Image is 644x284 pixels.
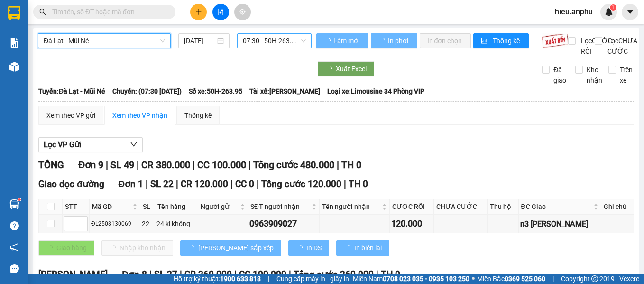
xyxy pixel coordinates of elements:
span: CR 380.000 [141,159,190,170]
span: | [137,159,139,170]
span: | [106,159,108,170]
span: Cung cấp máy in - giấy in: [276,274,350,284]
sup: 1 [18,198,21,201]
button: [PERSON_NAME] sắp xếp [180,240,281,256]
span: Thống kê [493,36,521,46]
span: hieu.anphu [547,6,600,18]
span: Lọc CƯỚC RỒI [577,36,614,57]
span: CC 100.000 [239,269,286,280]
span: 07:30 - 50H-263.95 [243,34,306,48]
span: aim [239,9,246,15]
span: plus [195,9,202,15]
button: In đơn chọn [420,33,471,48]
span: copyright [591,275,598,282]
span: Lọc VP Gửi [44,139,81,151]
span: ĐC Giao [521,201,592,212]
span: file-add [217,9,224,15]
div: 22 [142,218,153,229]
span: CC 100.000 [197,159,246,170]
span: Mã GD [92,201,130,212]
span: | [230,179,233,189]
span: CR 260.000 [184,269,232,280]
button: Xuất Excel [318,61,374,76]
span: | [337,159,339,170]
span: ⚪️ [472,277,475,281]
span: loading [325,66,336,72]
h1: Gửi: Toàn 0878 868 686 [55,47,212,99]
button: Lọc VP Gửi [38,137,143,152]
span: TH 0 [349,179,368,189]
span: | [180,269,182,280]
span: Đơn 8 [122,269,147,280]
button: file-add [212,4,229,20]
img: icon-new-feature [605,8,613,16]
b: An Phú Travel [25,8,125,23]
span: In biên lai [354,243,382,253]
th: CƯỚC RỒI [390,199,434,215]
h1: VP [PERSON_NAME] [55,28,226,47]
span: TỔNG [38,159,64,170]
span: Làm mới [333,36,361,46]
span: Người gửi [201,201,238,212]
span: Hỗ trợ kỹ thuật: [174,274,261,284]
img: warehouse-icon [9,62,19,72]
div: ĐL2508130069 [91,219,138,228]
span: Tổng cước 480.000 [253,159,334,170]
th: Thu hộ [488,199,518,215]
div: Xem theo VP nhận [112,110,167,121]
span: SL 27 [154,269,177,280]
span: [PERSON_NAME] [38,269,108,280]
b: Tuyến: Đà Lạt - Mũi Né [38,87,105,95]
strong: 1900 633 818 [220,275,261,283]
span: | [552,274,554,284]
button: Giao hàng [38,240,94,256]
span: Kho nhận [583,65,606,85]
span: loading [378,38,386,44]
span: Tài xế: [PERSON_NAME] [249,86,320,96]
span: CC 0 [235,179,254,189]
div: n3 [PERSON_NAME] [520,218,600,230]
span: Đơn 1 [119,179,144,189]
span: notification [10,243,19,252]
span: SL 49 [110,159,134,170]
span: Lọc CHƯA CƯỚC [604,36,639,57]
img: 9k= [542,33,569,48]
img: solution-icon [9,38,19,48]
span: | [248,159,251,170]
div: Thống kê [184,110,212,121]
th: CHƯA CƯỚC [434,199,488,215]
span: bar-chart [481,38,489,45]
span: | [268,274,269,284]
span: down [130,141,138,148]
span: loading [344,245,354,251]
span: Miền Nam [353,274,469,284]
span: SĐT người nhận [250,201,310,212]
span: | [257,179,259,189]
strong: 0369 525 060 [505,275,545,283]
sup: 1 [610,4,616,11]
span: Đã giao [550,65,570,85]
span: caret-down [626,8,635,16]
span: message [10,264,19,273]
button: In DS [288,240,329,256]
input: Tìm tên, số ĐT hoặc mã đơn [52,7,164,17]
span: | [146,179,148,189]
span: loading [324,38,332,44]
button: plus [190,4,207,20]
th: Ghi chú [601,199,634,215]
span: TH 0 [381,269,400,280]
span: SL 22 [150,179,174,189]
div: 120.000 [391,217,432,230]
span: question-circle [10,221,19,230]
span: In DS [306,243,322,253]
span: loading [296,245,306,251]
button: In phơi [371,33,417,48]
span: Trên xe [616,65,636,85]
span: In phơi [388,36,410,46]
div: 0963909027 [249,217,318,230]
span: | [193,159,195,170]
span: | [149,269,152,280]
th: Tên hàng [155,199,198,215]
span: CR 120.000 [181,179,228,189]
span: Tổng cước 120.000 [261,179,341,189]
